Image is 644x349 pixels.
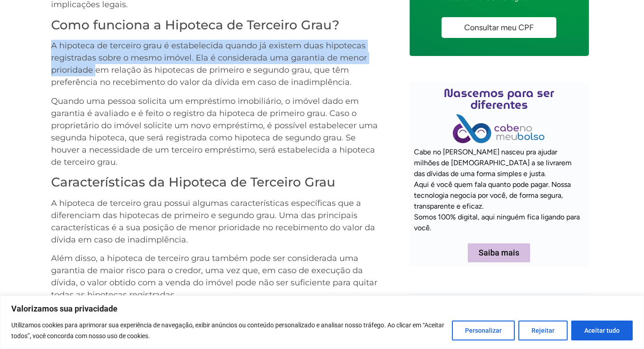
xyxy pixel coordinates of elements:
[51,175,378,190] h3: Características da Hipoteca de Terceiro Grau
[518,321,568,340] button: Rejeitar
[51,18,378,33] h3: Como funciona a Hipoteca de Terceiro Grau?
[468,243,530,262] a: Saiba mais
[11,320,445,341] p: Utilizamos cookies para aprimorar sua experiência de navegação, exibir anúncios ou conteúdo perso...
[571,321,633,340] button: Aceitar tudo
[442,17,556,38] a: Consultar meu CPF
[414,87,584,111] h2: Nascemos para ser diferentes
[11,303,633,314] p: Valorizamos sua privacidade
[479,249,519,257] span: Saiba mais
[51,252,378,301] p: Além disso, a hipoteca de terceiro grau também pode ser considerada uma garantia de maior risco p...
[51,197,378,246] p: A hipoteca de terceiro grau possui algumas características específicas que a diferenciam das hipo...
[453,114,545,143] img: Cabe no Meu Bolso
[414,147,584,233] p: Cabe no [PERSON_NAME] nasceu pra ajudar milhões de [DEMOGRAPHIC_DATA] a se livrarem das dívidas d...
[452,321,515,340] button: Personalizar
[464,23,534,32] span: Consultar meu CPF
[51,95,378,168] p: Quando uma pessoa solicita um empréstimo imobiliário, o imóvel dado em garantia é avaliado e é fe...
[51,40,378,88] p: A hipoteca de terceiro grau é estabelecida quando já existem duas hipotecas registradas sobre o m...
